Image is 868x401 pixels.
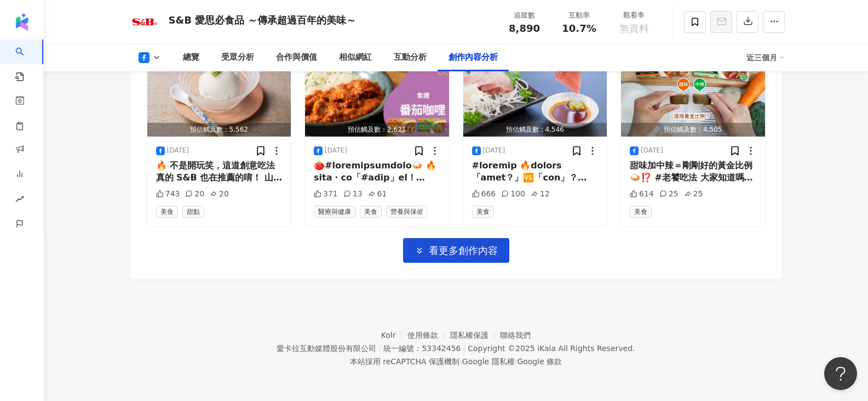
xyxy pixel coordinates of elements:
span: rise [15,188,24,213]
div: 12 [531,189,550,200]
span: 美食 [630,206,652,218]
div: 相似網紅 [339,51,372,64]
div: 總覽 [183,51,199,64]
div: 近三個月 [746,49,785,66]
div: 614 [630,189,654,200]
a: Google 條款 [517,357,562,366]
span: 營養與保健 [386,206,428,218]
img: post-image [147,39,291,137]
a: Kolr [381,331,407,340]
div: [DATE] [641,146,663,155]
div: 愛卡拉互動媒體股份有限公司 [277,344,376,353]
a: 使用條款 [407,331,450,340]
span: 醫療與健康 [314,206,355,218]
span: 美食 [156,206,178,218]
div: 25 [684,189,703,200]
div: #loremip 🔥dolors「amet？」🆚「con」？ adip🐟️eli🍣sed，doeiusmodte？incidid、utla？ 🙋etdol ・「magnaal！」 ・「enima... [472,160,599,184]
button: 看更多創作內容 [403,238,509,263]
span: 美食 [472,206,494,218]
div: 預估觸及數：2,621 [305,123,449,137]
span: 本站採用 reCAPTCHA 保護機制 [350,355,562,368]
div: 創作內容分析 [449,51,498,64]
button: 商業合作預估觸及數：2,621 [305,39,449,137]
img: KOL Avatar [128,5,160,38]
button: 商業合作預估觸及數：4,505 [621,39,765,137]
span: | [459,357,462,366]
span: 10.7% [562,23,596,34]
span: 甜點 [182,206,204,218]
a: 聯絡我們 [500,331,531,340]
div: 371 [314,189,338,200]
span: | [463,344,465,353]
div: 100 [501,189,525,200]
div: [DATE] [483,146,505,155]
div: 預估觸及數：4,505 [621,123,765,137]
div: 🍅#loremipsumdolo🍛 🔥 sita・co「#adip」el！ seddoeius🌡️ tempori？ ut【labo ✕ etdo】m「aliq」enimadmin！🍛✨ 🍅 v... [314,160,440,184]
div: 互動分析 [394,51,427,64]
img: post-image [621,39,765,137]
div: 追蹤數 [504,10,545,21]
div: [DATE] [325,146,347,155]
div: 預估觸及數：4,546 [463,123,607,137]
a: Google 隱私權 [462,357,515,366]
div: 666 [472,189,496,200]
div: 互動率 [559,10,600,21]
div: 🔥 不是開玩笑，這道創意吃法真的 S&B 也在推薦的唷！ 山葵醬＋冰淇淋！？🤯吃過的人都說：竟、然、超！搭！ 來自 S&B 日本食譜網站的創意吃法，話題度破表📈 只要把「#SB山葵醬」輕輕擠在香... [156,160,283,184]
a: 隱私權保護 [450,331,501,340]
button: 商業合作預估觸及數：5,562 [147,39,291,137]
div: 預估觸及數：5,562 [147,123,291,137]
div: 13 [343,189,363,200]
div: 統一編號：53342456 [383,344,461,353]
div: 受眾分析 [221,51,254,64]
a: iKala [537,344,556,353]
div: [DATE] [167,146,189,155]
span: 無資料 [619,23,649,34]
iframe: Help Scout Beacon - Open [824,357,857,390]
div: 61 [368,189,387,200]
div: 合作與價值 [276,51,317,64]
span: 看更多創作內容 [429,245,498,257]
img: logo icon [13,13,31,31]
div: 743 [156,189,180,200]
div: S&B 愛思必食品 ～傳承超過百年的美味～ [169,13,357,27]
img: post-image [463,39,607,137]
div: 20 [210,189,229,200]
a: search [15,39,37,82]
img: post-image [305,39,449,137]
button: 商業合作預估觸及數：4,546 [463,39,607,137]
div: 25 [659,189,679,200]
span: | [378,344,381,353]
span: 美食 [360,206,382,218]
div: 20 [185,189,204,200]
div: Copyright © 2025 All Rights Reserved. [468,344,635,353]
div: 甜味加中辣＝剛剛好的黃金比例🍛⁉️ #老饕吃法 大家知道嗎？#金牌咖哩 的不同辣度，其實可以混搭著煮喔！🤔💭 「甜味有點不夠刺激，中辣又有點太辣…」這時候就推薦這個組合🔥 之前我們介紹「純素咖哩... [630,160,756,184]
span: 8,890 [509,22,540,34]
div: 觀看率 [613,10,655,21]
span: | [515,357,518,366]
